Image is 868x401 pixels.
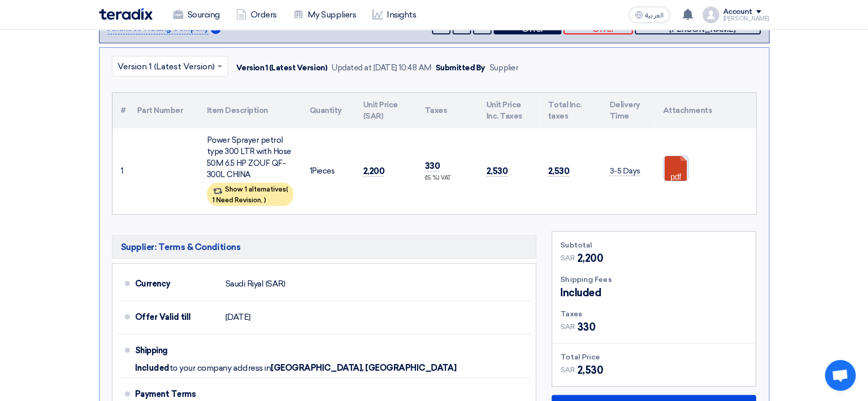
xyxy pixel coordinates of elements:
[301,128,355,214] td: Pieces
[513,18,553,33] span: Hide Offer
[129,93,199,128] th: Part Number
[112,235,537,259] h5: Supplier: Terms & Conditions
[655,93,756,128] th: Attachments
[560,285,601,300] span: Included
[560,253,575,263] span: SAR
[225,312,251,322] span: [DATE]
[577,362,603,378] span: 2,530
[135,272,217,296] div: Currency
[540,93,601,128] th: Total Inc. taxes
[207,135,293,181] div: Power Sprayer petrol type 300 LTR with Hose 50M 6.5 HP ZOUF QF-300L CHINA
[417,93,478,128] th: Taxes
[135,338,217,363] div: Shipping
[703,7,719,23] img: profile_test.png
[548,166,570,177] span: 2,530
[169,363,271,373] span: to your company address in
[560,352,747,362] div: Total Price
[165,4,228,26] a: Sourcing
[478,93,540,128] th: Unit Price Inc. Taxes
[560,365,575,375] span: SAR
[355,93,417,128] th: Unit Price (SAR)
[199,93,301,128] th: Item Description
[560,321,575,332] span: SAR
[285,4,364,26] a: My Suppliers
[436,62,485,74] div: Submitted By
[653,18,752,33] span: Create draft [PERSON_NAME]
[236,62,328,74] div: Version 1 (Latest Version)
[331,62,431,74] div: Updated at [DATE] 10:48 AM
[610,166,640,176] span: 3-5 Days
[425,174,470,183] div: (15 %) VAT
[489,62,518,74] div: Supplier
[363,166,385,177] span: 2,200
[664,156,746,218] a: QFL_Taizhou_Qingfeng_Machinery_Co_Ltd_1757836078368.pdf
[560,240,747,251] div: Subtotal
[577,319,596,335] span: 330
[228,4,285,26] a: Orders
[135,363,169,373] span: Included
[310,166,312,176] span: 1
[135,305,217,330] div: Offer Valid till
[99,8,153,20] img: Teradix logo
[560,309,747,319] div: Taxes
[601,93,655,128] th: Delivery Time
[286,185,288,193] span: (
[271,363,456,373] span: [GEOGRAPHIC_DATA], [GEOGRAPHIC_DATA]
[207,183,293,206] div: Show 1 alternatives
[364,4,424,26] a: Insights
[425,161,440,171] span: 330
[212,196,262,204] span: 1 Need Revision,
[486,166,508,177] span: 2,530
[825,360,856,391] div: Open chat
[112,93,129,128] th: #
[577,251,603,266] span: 2,200
[581,18,625,33] span: Submit Offer
[560,274,747,285] div: Shipping Fees
[723,8,752,16] div: Account
[645,12,664,19] span: العربية
[301,93,355,128] th: Quantity
[723,16,769,22] div: [PERSON_NAME]
[629,7,670,23] button: العربية
[112,128,129,214] td: 1
[264,196,266,204] span: )
[225,274,286,294] div: Saudi Riyal (SAR)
